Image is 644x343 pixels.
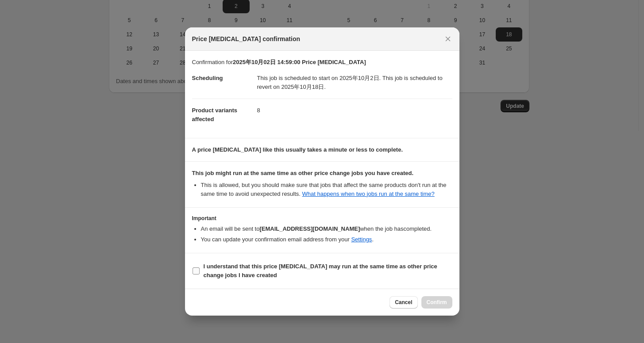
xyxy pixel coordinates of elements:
[192,34,301,43] span: Price [MEDICAL_DATA] confirmation
[442,33,454,45] button: Close
[192,58,452,67] p: Confirmation for
[192,107,238,122] span: Product variants affected
[192,75,223,81] span: Scheduling
[233,59,366,65] b: 2025年10月02日 14:59:00 Price [MEDICAL_DATA]
[257,99,452,122] dd: 8
[257,67,452,99] dd: This job is scheduled to start on 2025年10月2日. This job is scheduled to revert on 2025年10月18日.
